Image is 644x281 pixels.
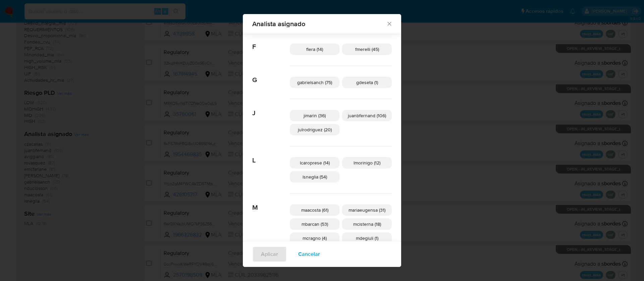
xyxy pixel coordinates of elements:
[300,159,330,166] span: lcaroprese (14)
[252,99,290,117] span: J
[290,124,339,135] div: julrodriguez (20)
[355,46,379,53] span: fmerelli (45)
[252,194,290,212] span: M
[290,218,339,230] div: mbarcan (53)
[297,79,332,86] span: gabrielsanch (75)
[304,112,326,119] span: jimarin (36)
[301,207,328,213] span: maacosta (61)
[303,235,327,241] span: mcragno (4)
[252,146,290,164] span: L
[306,46,323,53] span: flera (14)
[342,44,392,55] div: fmerelli (45)
[252,66,290,84] span: G
[252,33,290,51] span: F
[342,204,392,216] div: mariaeugensa (31)
[290,44,339,55] div: flera (14)
[290,204,339,216] div: maacosta (61)
[354,159,380,166] span: lmorinigo (12)
[289,246,329,262] button: Cancelar
[342,232,392,244] div: mdegiuli (1)
[342,218,392,230] div: mcisterna (18)
[298,247,320,262] span: Cancelar
[302,221,328,227] span: mbarcan (53)
[342,157,392,168] div: lmorinigo (12)
[348,112,386,119] span: juanbfernand (106)
[252,20,386,27] span: Analista asignado
[303,173,327,180] span: lsneglia (54)
[290,77,339,88] div: gabrielsanch (75)
[356,235,378,241] span: mdegiuli (1)
[290,232,339,244] div: mcragno (4)
[290,171,339,183] div: lsneglia (54)
[290,157,339,168] div: lcaroprese (14)
[386,20,392,26] button: Cerrar
[298,126,332,133] span: julrodriguez (20)
[348,207,385,213] span: mariaeugensa (31)
[290,110,339,121] div: jimarin (36)
[342,110,392,121] div: juanbfernand (106)
[342,77,392,88] div: gdeseta (1)
[356,79,378,86] span: gdeseta (1)
[353,221,381,227] span: mcisterna (18)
